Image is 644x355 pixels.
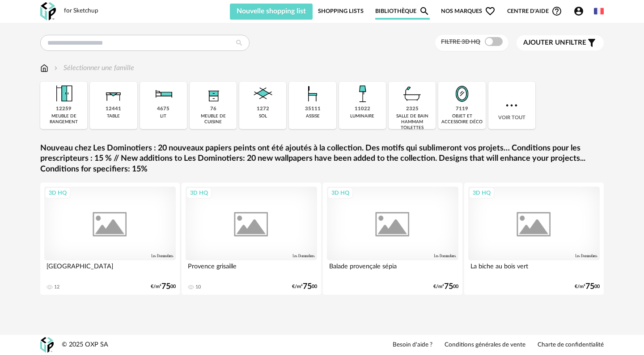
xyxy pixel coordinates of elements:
div: salle de bain hammam toilettes [391,113,433,131]
div: 3D HQ [327,187,353,199]
div: Voir tout [488,82,535,129]
div: 7119 [456,106,468,113]
div: 4675 [157,106,169,113]
img: Miroir.png [450,82,474,106]
span: Account Circle icon [573,6,584,17]
span: Help Circle Outline icon [551,6,562,17]
span: 75 [161,284,170,290]
span: 75 [585,284,594,290]
div: €/m² 00 [575,284,600,290]
img: svg+xml;base64,PHN2ZyB3aWR0aD0iMTYiIGhlaWdodD0iMTYiIHZpZXdCb3g9IjAgMCAxNiAxNiIgZmlsbD0ibm9uZSIgeG... [52,63,59,73]
div: sol [259,113,267,119]
div: 3D HQ [469,187,495,199]
a: Shopping Lists [318,3,364,20]
span: Magnify icon [419,6,430,17]
button: Ajouter unfiltre Filter icon [517,35,604,50]
div: Provence grisaille [186,260,317,278]
div: 10 [195,284,201,290]
a: Nouveau chez Les Dominotiers : 20 nouveaux papiers peints ont été ajoutés à la collection. Des mo... [40,143,604,175]
div: meuble de rangement [43,113,85,125]
img: Luminaire.png [350,82,374,106]
a: 3D HQ La biche au bois vert €/m²7500 [464,183,604,295]
div: 12441 [106,106,121,113]
img: Assise.png [301,82,325,106]
span: 75 [303,284,312,290]
img: more.7b13dc1.svg [504,97,520,113]
img: Literie.png [151,82,175,106]
img: OXP [40,2,56,21]
div: Balade provençale sépia [327,260,458,278]
div: meuble de cuisine [192,113,234,125]
img: Rangement.png [201,82,225,106]
a: BibliothèqueMagnify icon [375,3,430,20]
img: Meuble%20de%20rangement.png [52,82,76,106]
img: fr [594,6,604,16]
span: Nouvelle shopping list [237,8,306,15]
div: 76 [210,106,216,113]
span: Filtre 3D HQ [441,39,480,45]
div: luminaire [350,113,374,119]
div: Sélectionner une famille [52,63,134,73]
span: Nos marques [441,3,496,20]
span: 75 [444,284,453,290]
span: filtre [523,38,586,47]
img: svg+xml;base64,PHN2ZyB3aWR0aD0iMTYiIGhlaWdodD0iMTciIHZpZXdCb3g9IjAgMCAxNiAxNyIgZmlsbD0ibm9uZSIgeG... [40,63,48,73]
a: Conditions générales de vente [445,341,525,349]
div: 11022 [355,106,370,113]
div: objet et accessoire déco [441,113,483,125]
div: lit [160,113,166,119]
img: Salle%20de%20bain.png [400,82,424,106]
img: Sol.png [251,82,275,106]
div: €/m² 00 [433,284,458,290]
div: €/m² 00 [292,284,317,290]
span: Account Circle icon [573,6,588,17]
div: © 2025 OXP SA [62,341,108,349]
button: Nouvelle shopping list [230,4,313,20]
div: 3D HQ [186,187,212,199]
div: [GEOGRAPHIC_DATA] [44,260,176,278]
div: 12259 [56,106,72,113]
div: La biche au bois vert [468,260,600,278]
div: assise [306,113,320,119]
div: 12 [54,284,59,290]
a: Besoin d'aide ? [393,341,432,349]
div: 35111 [305,106,321,113]
a: 3D HQ Balade provençale sépia €/m²7500 [323,183,462,295]
span: Filter icon [586,38,597,48]
div: table [107,113,120,119]
img: Table.png [102,82,126,106]
div: 2325 [406,106,419,113]
span: Heart Outline icon [485,6,496,17]
div: 3D HQ [45,187,71,199]
img: OXP [40,337,54,353]
div: 1272 [257,106,269,113]
div: €/m² 00 [151,284,176,290]
span: Centre d'aideHelp Circle Outline icon [507,6,562,17]
div: for Sketchup [64,7,98,15]
span: Ajouter un [523,39,565,46]
a: Charte de confidentialité [538,341,604,349]
a: 3D HQ Provence grisaille 10 €/m²7500 [182,183,321,295]
a: 3D HQ [GEOGRAPHIC_DATA] 12 €/m²7500 [40,183,180,295]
